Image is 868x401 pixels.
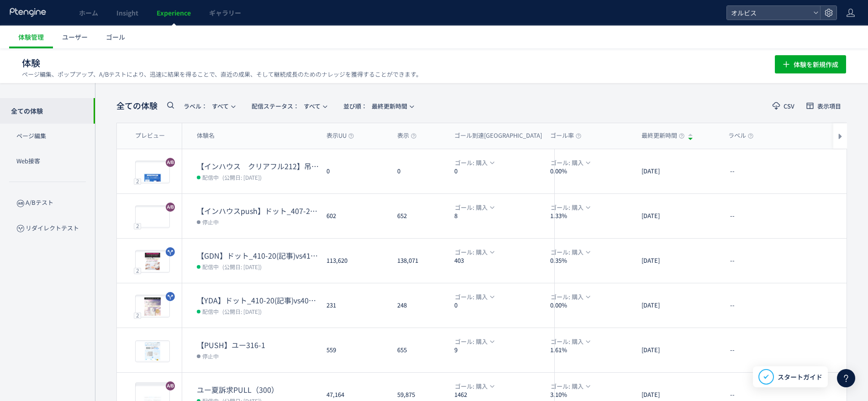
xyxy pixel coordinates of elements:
button: ゴール: 購入 [545,337,595,347]
span: -- [730,301,735,310]
span: ゴール率 [550,131,581,140]
span: ホーム [79,8,98,17]
img: 9974ed28ff3e9b9fd50dcc6e4f1b37631755741894748.jpeg [136,341,169,362]
button: ゴール: 購入 [545,203,595,213]
span: 停止中 [202,351,219,360]
dt: 0.35% [550,256,634,265]
button: 表示項目 [800,99,847,113]
span: すべて [184,99,229,114]
div: 2 [134,267,141,274]
span: Insight [116,8,138,17]
span: プレビュー [135,131,165,140]
span: ラベル： [184,102,207,110]
span: 表示UU [326,131,354,140]
div: 602 [319,194,390,238]
span: すべて [252,99,321,114]
div: 138,071 [390,239,447,283]
div: 248 [390,283,447,328]
div: [DATE] [634,194,721,238]
span: ゴール: 購入 [551,158,584,168]
button: ラベル：すべて [178,99,240,113]
span: ユーザー [62,32,88,42]
div: 0 [319,149,390,193]
button: ゴール: 購入 [545,381,595,391]
span: 表示項目 [817,103,841,109]
div: 0 [390,149,447,193]
div: [DATE] [634,239,721,283]
span: 最終更新時間 [642,131,684,140]
span: ゴール: 購入 [551,292,584,302]
span: 体験を新規作成 [794,55,838,73]
span: 停止中 [202,217,219,226]
span: 体験管理 [18,32,44,42]
div: 2 [134,178,141,184]
dt: 1.61% [550,346,634,354]
h1: 体験 [22,57,755,70]
span: -- [730,256,735,265]
button: CSV [767,99,800,113]
button: ゴール: 購入 [545,158,595,168]
span: 配信ステータス​： [252,102,299,110]
span: 配信中 [202,307,219,316]
span: オルビス [728,6,810,20]
span: (公開日: [DATE]) [222,307,262,315]
div: [DATE] [634,283,721,328]
span: 配信中 [202,172,219,182]
div: 559 [319,328,390,372]
div: [DATE] [634,328,721,372]
dt: ユー夏訴求PULL（300） [197,385,319,395]
span: ゴール到達[GEOGRAPHIC_DATA] [454,131,549,140]
span: ギャラリー [209,8,241,17]
div: 652 [390,194,447,238]
span: 並び順： [343,102,367,110]
dt: 【GDN】ドット_410-20(記事)vs410-12(記事) [197,250,319,261]
span: 体験名 [197,131,215,140]
dt: 0.00% [550,301,634,310]
span: ラベル [728,131,753,140]
dt: 【PUSH】ユー316-1 [197,340,319,350]
button: 体験を新規作成 [775,55,846,73]
span: 配信中 [202,262,219,271]
div: [DATE] [634,149,721,193]
span: (公開日: [DATE]) [222,263,262,271]
div: 113,620 [319,239,390,283]
span: ゴール [106,32,125,42]
button: ゴール: 購入 [545,292,595,302]
span: ゴール: 購入 [551,247,584,257]
div: 2 [134,312,141,318]
span: CSV [784,103,794,109]
dt: 0.00% [550,167,634,176]
button: 配信ステータス​：すべて [246,99,332,113]
div: 231 [319,283,390,328]
span: (公開日: [DATE]) [222,173,262,181]
dt: 【インハウスpush】ドット_407-25(誕生日訴求) [197,206,319,216]
span: ゴール: 購入 [551,203,584,213]
span: -- [730,212,735,220]
span: スタートガイド [778,372,822,382]
div: 655 [390,328,447,372]
img: f5e5ecb53975d20dc6fb6d1a7726e58c1756198060673.jpeg [136,162,169,183]
span: 最終更新時間 [343,99,407,114]
div: 2 [134,223,141,229]
span: -- [730,167,735,176]
span: -- [730,391,735,399]
dt: 【YDA】ドット_410-20(記事)vs407-25(アンケ) [197,295,319,306]
dt: 1.33% [550,212,634,220]
button: 並び順：最終更新時間 [337,99,419,113]
span: 全ての体験 [116,100,158,112]
img: cb647fcb0925a13b28285e0ae747a3fc1756166545540.jpeg [136,251,169,272]
span: ゴール: 購入 [551,337,584,347]
span: -- [730,346,735,354]
img: 7dde50ec8e910326e6f0a07e31ae8d2f1752883324123.jpeg [136,207,169,228]
dt: 3.10% [550,391,634,399]
span: 表示 [397,131,416,140]
span: Experience [157,8,191,17]
dt: 【インハウス クリアフル212】吊り下げポーチ検証用 夏訴求反映 [197,161,319,172]
img: 7dde50ec8e910326e6f0a07e31ae8d2f1756166812552.jpeg [136,296,169,317]
button: ゴール: 購入 [545,247,595,257]
span: ゴール: 購入 [551,381,584,391]
p: ページ編集、ポップアップ、A/Bテストにより、迅速に結果を得ることで、直近の成果、そして継続成長のためのナレッジを獲得することができます。 [22,70,422,78]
